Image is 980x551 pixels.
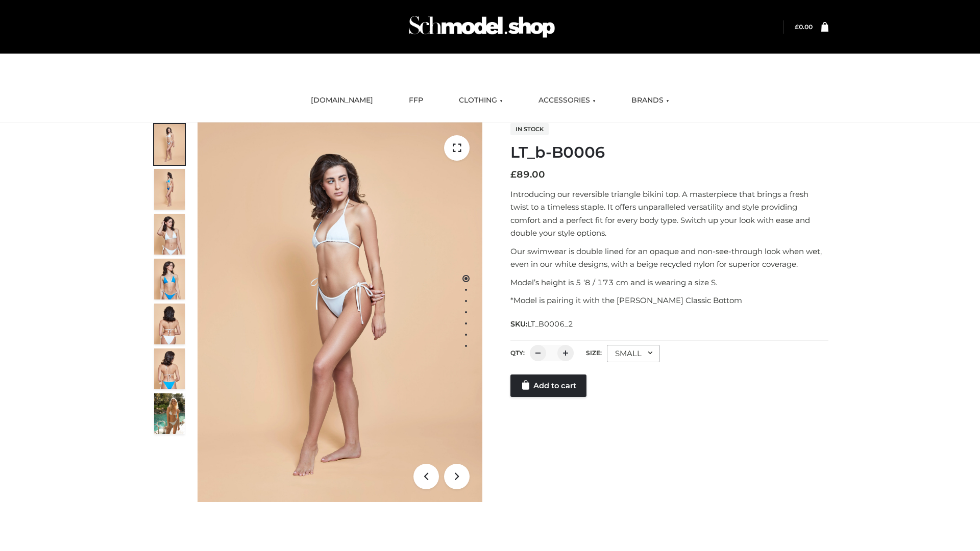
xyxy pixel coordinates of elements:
[154,214,185,255] img: ArielClassicBikiniTop_CloudNine_AzureSky_OW114ECO_3-scaled.jpg
[510,169,517,180] span: £
[510,294,828,307] p: *Model is pairing it with the [PERSON_NAME] Classic Bottom
[401,89,431,112] a: FFP
[795,23,799,31] span: £
[531,89,603,112] a: ACCESSORIES
[154,124,185,165] img: ArielClassicBikiniTop_CloudNine_AzureSky_OW114ECO_1-scaled.jpg
[510,276,828,289] p: Model’s height is 5 ‘8 / 173 cm and is wearing a size S.
[154,259,185,299] img: ArielClassicBikiniTop_CloudNine_AzureSky_OW114ECO_4-scaled.jpg
[510,318,574,330] span: SKU:
[198,122,482,502] img: LT_b-B0006
[405,7,558,47] img: Schmodel Admin 964
[586,349,602,357] label: Size:
[510,123,549,135] span: In stock
[795,23,813,31] a: £0.00
[154,169,185,210] img: ArielClassicBikiniTop_CloudNine_AzureSky_OW114ECO_2-scaled.jpg
[451,89,510,112] a: CLOTHING
[624,89,677,112] a: BRANDS
[607,345,660,362] div: SMALL
[510,169,545,180] bdi: 89.00
[154,304,185,344] img: ArielClassicBikiniTop_CloudNine_AzureSky_OW114ECO_7-scaled.jpg
[154,393,185,434] img: Arieltop_CloudNine_AzureSky2.jpg
[795,23,813,31] bdi: 0.00
[154,348,185,389] img: ArielClassicBikiniTop_CloudNine_AzureSky_OW114ECO_8-scaled.jpg
[510,188,828,240] p: Introducing our reversible triangle bikini top. A masterpiece that brings a fresh twist to a time...
[303,89,381,112] a: [DOMAIN_NAME]
[510,245,828,271] p: Our swimwear is double lined for an opaque and non-see-through look when wet, even in our white d...
[527,319,573,329] span: LT_B0006_2
[510,143,828,162] h1: LT_b-B0006
[510,374,586,397] a: Add to cart
[510,349,525,357] label: QTY:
